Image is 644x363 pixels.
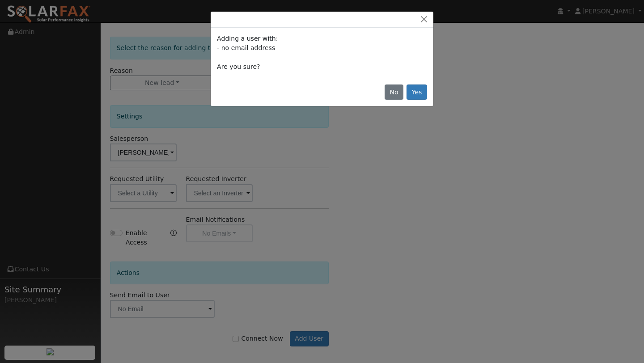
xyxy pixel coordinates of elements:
[418,15,430,24] button: Close
[217,44,275,51] span: - no email address
[407,84,427,100] button: Yes
[217,35,278,42] span: Adding a user with:
[217,63,260,70] span: Are you sure?
[385,84,403,100] button: No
